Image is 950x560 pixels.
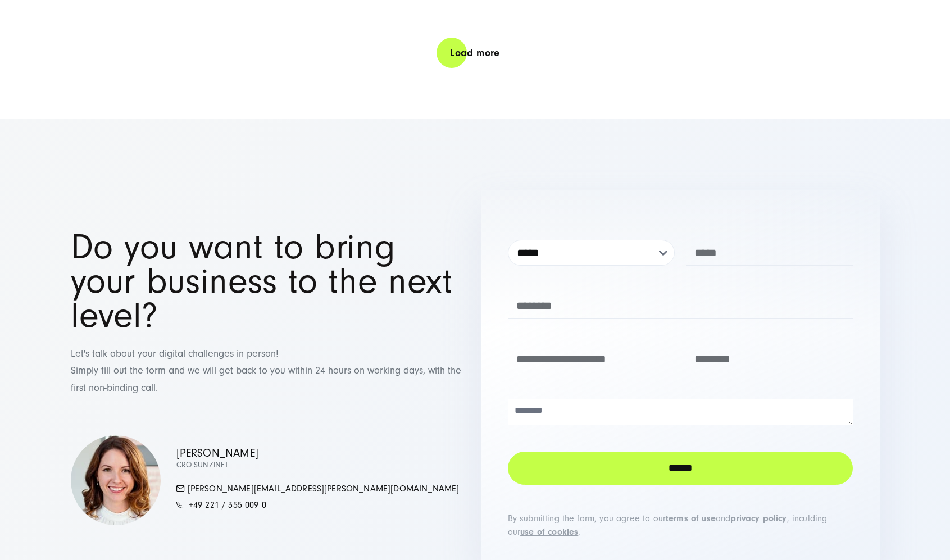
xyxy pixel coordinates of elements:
[176,484,460,494] a: [PERSON_NAME][EMAIL_ADDRESS][PERSON_NAME][DOMAIN_NAME]
[71,435,161,525] img: csm_Simona-Mayer-570x570
[520,527,578,537] a: use of cookies
[71,230,470,333] h1: Do you want to bring your business to the next level?
[189,500,266,510] span: +49 221 / 355 009 0
[71,345,470,397] p: Let's talk about your digital challenges in person! Simply fill out the form and we will get back...
[437,37,513,69] a: Load more
[176,459,460,471] p: CRO SUNZINET
[176,448,460,459] p: [PERSON_NAME]
[730,513,787,523] a: privacy policy
[666,513,716,523] a: terms of use
[176,500,266,510] a: +49 221 / 355 009 0
[508,485,853,539] div: By submitting the form, you agree to our and , inculding our .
